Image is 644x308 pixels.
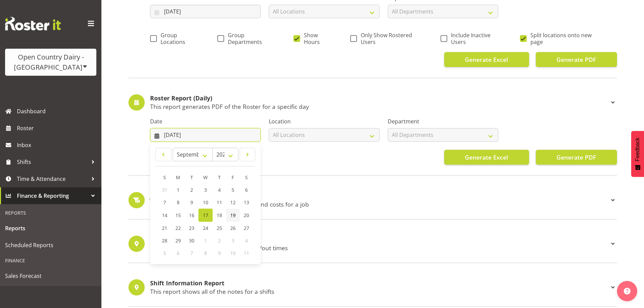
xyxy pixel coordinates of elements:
[245,174,248,181] span: S
[185,234,198,247] a: 30
[150,244,609,252] p: This report shows a list of exact clock in/out times
[240,184,253,196] a: 6
[150,128,261,142] input: Click to select...
[2,220,100,237] a: Reports
[465,153,508,162] span: Generate Excel
[162,187,167,193] span: 31
[5,17,61,30] img: Rosterit website logo
[17,140,98,150] span: Inbox
[217,212,222,218] span: 18
[245,237,248,244] span: 4
[150,288,609,295] p: This report shows all of the notes for a shifts
[218,187,221,193] span: 4
[240,222,253,234] a: 27
[2,267,100,284] a: Sales Forecast
[150,5,261,18] input: Click to select...
[190,199,193,206] span: 9
[230,225,236,231] span: 26
[624,288,630,294] img: help-xxl-2.png
[158,196,171,209] a: 7
[244,225,249,231] span: 27
[5,271,96,281] span: Sales Forecast
[198,196,213,209] a: 10
[232,187,234,193] span: 5
[17,174,88,184] span: Time & Attendance
[162,225,167,231] span: 21
[163,174,166,181] span: S
[204,237,207,244] span: 1
[177,187,180,193] span: 1
[465,55,508,64] span: Generate Excel
[203,199,208,206] span: 10
[232,174,234,181] span: F
[176,174,180,181] span: M
[171,196,185,209] a: 8
[232,237,234,244] span: 3
[217,225,222,231] span: 25
[150,193,609,199] h4: Job Cost Report
[128,192,617,208] div: Job Cost Report This report generates a list of all shifts and costs for a job
[150,103,609,110] p: This report generates PDF of the Roster for a specific day
[190,174,193,181] span: T
[128,94,617,111] div: Roster Report (Daily) This report generates PDF of the Roster for a specific day
[177,199,180,206] span: 8
[203,174,208,181] span: W
[185,184,198,196] a: 2
[244,199,249,206] span: 13
[162,212,167,218] span: 14
[240,209,253,222] a: 20
[163,199,166,206] span: 7
[189,237,194,244] span: 30
[226,222,240,234] a: 26
[190,250,193,256] span: 7
[230,212,236,218] span: 19
[635,138,641,161] span: Feedback
[17,123,98,133] span: Roster
[17,191,88,201] span: Finance & Reporting
[244,250,249,256] span: 11
[226,209,240,222] a: 19
[240,196,253,209] a: 13
[218,174,221,181] span: T
[2,206,100,220] div: Reports
[158,234,171,247] a: 28
[128,236,617,252] div: Timeclock Report This report shows a list of exact clock in/out times
[527,32,598,45] span: Split locations onto new page
[444,150,529,165] button: Generate Excel
[447,32,501,45] span: Include Inactive Users
[150,200,609,208] p: This report generates a list of all shifts and costs for a job
[190,187,193,193] span: 2
[5,223,96,233] span: Reports
[269,117,379,125] label: Location
[213,184,226,196] a: 4
[203,212,208,218] span: 17
[556,55,596,64] span: Generate PDF
[536,150,617,165] button: Generate PDF
[244,212,249,218] span: 20
[300,32,331,45] span: Show Hours
[2,237,100,254] a: Scheduled Reports
[171,209,185,222] a: 15
[175,225,181,231] span: 22
[218,250,221,256] span: 9
[150,280,609,287] h4: Shift Information Report
[230,199,236,206] span: 12
[185,209,198,222] a: 16
[213,222,226,234] a: 25
[556,153,596,162] span: Generate PDF
[357,32,422,45] span: Only Show Rostered Users
[158,209,171,222] a: 14
[5,240,96,250] span: Scheduled Reports
[158,222,171,234] a: 21
[171,234,185,247] a: 29
[213,209,226,222] a: 18
[189,212,194,218] span: 16
[162,237,167,244] span: 28
[198,222,213,234] a: 24
[177,250,180,256] span: 6
[204,250,207,256] span: 8
[17,157,88,167] span: Shifts
[226,184,240,196] a: 5
[185,196,198,209] a: 9
[150,117,261,125] label: Date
